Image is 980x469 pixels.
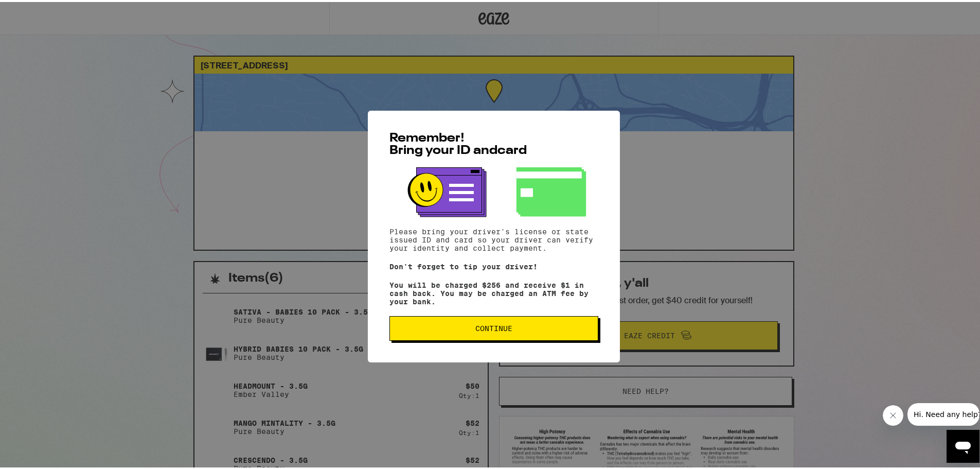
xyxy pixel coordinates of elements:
[883,403,903,424] iframe: Close message
[907,401,979,424] iframe: Message from company
[475,323,512,330] span: Continue
[389,279,598,304] p: You will be charged $256 and receive $1 in cash back. You may be charged an ATM fee by your bank.
[6,7,74,15] span: Hi. Need any help?
[389,260,598,269] p: Don't forget to tip your driver!
[947,428,979,461] iframe: Button to launch messaging window
[389,130,527,155] span: Remember! Bring your ID and card
[389,225,598,250] p: Please bring your driver's license or state issued ID and card so your driver can verify your ide...
[389,314,598,339] button: Continue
